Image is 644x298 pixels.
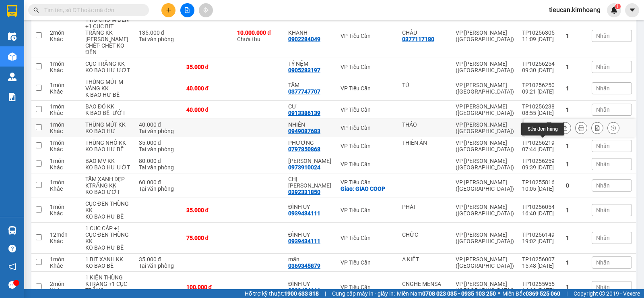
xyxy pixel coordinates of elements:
[85,110,131,116] div: K BAO BỂ -ƯỚT
[139,121,178,128] div: 40.000 đ
[456,256,514,269] div: VP [PERSON_NAME] ([GEOGRAPHIC_DATA])
[341,161,394,167] div: VP Tiểu Cần
[611,6,618,14] img: icon-new-feature
[50,281,77,287] div: 2 món
[33,7,39,13] span: search
[341,33,394,39] div: VP Tiểu Cần
[596,182,610,189] span: Nhãn
[186,284,229,290] div: 100.000 đ
[50,121,77,128] div: 1 món
[161,3,175,17] button: plus
[85,79,131,92] div: THÙNG MÚT M VÀNG KK
[596,284,610,290] span: Nhãn
[50,110,77,116] div: Khác
[284,290,319,297] strong: 1900 633 818
[85,213,131,220] div: KO BAO HƯ BỂ
[85,176,131,189] div: TẤM XANH DẸP KTRẮNG KK
[402,121,448,128] div: THẢO
[288,263,320,269] div: 0369345879
[85,146,131,152] div: KO BAO HƯ BỂ
[341,185,394,192] div: Giao: GIAO COOP
[8,245,16,252] span: question-circle
[8,73,17,81] img: warehouse-icon
[522,185,558,192] div: 10:05 [DATE]
[50,82,77,88] div: 1 món
[566,85,584,92] div: 1
[85,158,131,164] div: BAO MV KK
[139,179,178,185] div: 60.000 đ
[139,128,178,134] div: Tại văn phòng
[456,231,514,244] div: VP [PERSON_NAME] ([GEOGRAPHIC_DATA])
[341,179,394,185] div: VP Tiểu Cần
[522,164,558,171] div: 09:39 [DATE]
[186,64,229,70] div: 35.000 đ
[288,82,332,88] div: TÂM
[402,256,448,263] div: A KIỆT
[288,238,320,244] div: 0939434111
[456,204,514,217] div: VP [PERSON_NAME] ([GEOGRAPHIC_DATA])
[616,4,619,9] span: 1
[596,259,610,266] span: Nhãn
[288,204,332,210] div: ĐÌNH UY
[325,289,326,298] span: |
[522,146,558,152] div: 07:44 [DATE]
[139,146,178,152] div: Tại văn phòng
[522,256,558,263] div: TP10256007
[50,287,77,294] div: Khác
[288,29,332,36] div: KHANH
[566,284,584,290] div: 1
[522,29,558,36] div: TP10256305
[50,204,77,210] div: 1 món
[85,128,131,134] div: KO BAO HƯ
[288,287,320,294] div: 0939434111
[596,143,610,149] span: Nhãn
[85,17,131,36] div: 1 RỔ CHÓ M ĐEN +1 CỤC BỊT TRẮNG KK
[139,263,178,269] div: Tại văn phòng
[85,200,131,213] div: CỤC ĐEN THÙNG KK
[50,88,77,95] div: Khác
[288,231,332,238] div: ĐÌNH UY
[237,29,280,42] div: Chưa thu
[596,161,610,167] span: Nhãn
[522,204,558,210] div: TP10256054
[50,164,77,171] div: Khác
[50,103,77,110] div: 1 món
[341,143,394,149] div: VP Tiểu Cần
[422,290,496,297] strong: 0708 023 035 - 0935 103 250
[85,244,131,251] div: KO BAO HƯ BỂ
[288,164,320,171] div: 0973910024
[402,204,448,210] div: PHÁT
[139,36,178,42] div: Tại văn phòng
[7,5,17,17] img: logo-vxr
[85,60,131,67] div: CỤC TRẮNG KK
[85,189,131,195] div: KO BAO ƯỚT
[456,121,514,134] div: VP [PERSON_NAME] ([GEOGRAPHIC_DATA])
[50,231,77,238] div: 12 món
[85,36,131,55] div: KO BAO CHẾT- CHẾT KO ĐỀN
[341,64,394,70] div: VP Tiểu Cần
[526,290,560,297] strong: 0369 525 060
[596,33,610,39] span: Nhãn
[341,85,394,92] div: VP Tiểu Cần
[288,158,332,164] div: ANH HẢI
[522,179,558,185] div: TP10255816
[456,281,514,294] div: VP [PERSON_NAME] ([GEOGRAPHIC_DATA])
[44,6,139,15] input: Tìm tên, số ĐT hoặc mã đơn
[139,158,178,164] div: 80.000 đ
[50,238,77,244] div: Khác
[139,164,178,171] div: Tại văn phòng
[566,143,584,149] div: 1
[596,85,610,92] span: Nhãn
[596,106,610,113] span: Nhãn
[139,256,178,263] div: 35.000 đ
[85,164,131,171] div: KO BAO HƯ ƯỚT
[559,122,571,134] div: Giao hàng
[397,289,496,298] span: Miền Nam
[50,128,77,134] div: Khác
[522,36,558,42] div: 11:09 [DATE]
[402,29,448,36] div: CHÂU
[104,287,109,294] span: ...
[8,226,17,235] img: warehouse-icon
[186,106,229,113] div: 40.000 đ
[288,146,320,152] div: 0797850868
